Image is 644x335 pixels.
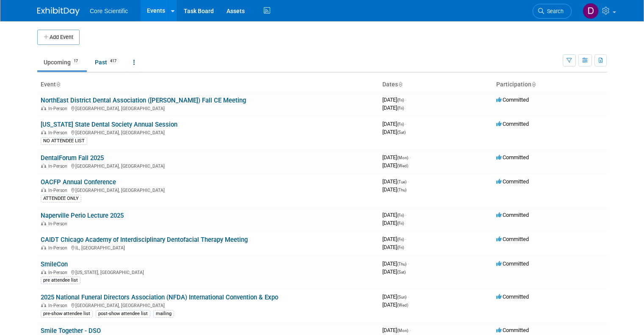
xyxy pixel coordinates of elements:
span: - [405,212,406,218]
img: In-Person Event [41,221,46,225]
span: In-Person [48,245,70,251]
span: Committed [496,178,529,185]
img: In-Person Event [41,188,46,192]
div: IL, [GEOGRAPHIC_DATA] [41,244,376,251]
img: In-Person Event [41,270,46,274]
span: Committed [496,327,529,333]
img: Danielle Wiesemann [583,3,599,19]
span: (Wed) [397,163,408,168]
a: Sort by Participation Type [531,81,536,88]
span: Search [544,8,564,14]
img: In-Person Event [41,163,46,168]
span: [DATE] [382,121,406,127]
span: [DATE] [382,260,409,267]
span: - [408,260,409,267]
div: [GEOGRAPHIC_DATA], [GEOGRAPHIC_DATA] [41,302,376,308]
span: In-Person [48,130,70,136]
img: In-Person Event [41,106,46,110]
a: Past417 [88,54,125,70]
span: [DATE] [382,302,408,308]
span: (Fri) [397,98,404,102]
a: Upcoming17 [37,54,87,70]
span: (Fri) [397,106,404,111]
span: - [405,121,406,127]
span: Committed [496,260,529,267]
span: In-Person [48,303,70,308]
span: - [409,327,411,333]
button: Add Event [37,30,80,45]
a: Sort by Start Date [398,81,402,88]
span: Core Scientific [90,8,128,14]
div: pre attendee list [41,277,80,284]
div: [GEOGRAPHIC_DATA], [GEOGRAPHIC_DATA] [41,129,376,136]
span: Committed [496,212,529,218]
span: (Fri) [397,122,404,127]
span: - [409,154,411,161]
span: (Wed) [397,303,408,307]
div: [GEOGRAPHIC_DATA], [GEOGRAPHIC_DATA] [41,105,376,111]
span: 17 [71,58,80,64]
a: CAIDT Chicago Academy of Interdisciplinary Dentofacial Therapy Meeting [41,236,248,244]
span: [DATE] [382,212,406,218]
div: [US_STATE], [GEOGRAPHIC_DATA] [41,269,376,275]
span: 417 [108,58,119,64]
div: NO ATTENDEE LIST [41,137,87,145]
span: [DATE] [382,293,409,300]
div: mailing [153,310,174,318]
a: [US_STATE] State Dental Society Annual Session [41,121,177,128]
span: - [405,236,406,242]
a: 2025 National Funeral Directors Association (NFDA) International Convention & Expo [41,293,278,301]
span: Committed [496,121,529,127]
span: Committed [496,293,529,300]
span: [DATE] [382,269,406,275]
a: DentalForum Fall 2025 [41,154,104,162]
span: [DATE] [382,186,406,193]
span: [DATE] [382,105,404,111]
a: Naperville Perio Lecture 2025 [41,212,124,219]
span: (Fri) [397,245,404,250]
div: pre-show attendee list [41,310,93,318]
span: In-Person [48,106,70,111]
span: (Fri) [397,237,404,242]
a: Smile Together - DSO [41,327,101,335]
span: Committed [496,154,529,161]
span: (Thu) [397,188,406,192]
span: [DATE] [382,220,404,226]
span: [DATE] [382,162,408,169]
span: (Thu) [397,262,406,266]
div: ATTENDEE ONLY [41,195,81,202]
span: In-Person [48,270,70,275]
a: NorthEast District Dental Association ([PERSON_NAME]) Fall CE Meeting [41,97,246,104]
span: - [408,178,409,185]
span: In-Person [48,163,70,169]
a: Search [533,4,572,19]
span: [DATE] [382,327,411,333]
span: (Tue) [397,180,406,184]
span: [DATE] [382,244,404,250]
span: [DATE] [382,236,406,242]
span: Committed [496,236,529,242]
span: (Sun) [397,295,406,299]
a: Sort by Event Name [56,81,60,88]
img: ExhibitDay [37,7,80,16]
span: Committed [496,97,529,103]
img: In-Person Event [41,130,46,134]
span: [DATE] [382,178,409,185]
span: In-Person [48,188,70,193]
div: post-show attendee list [96,310,150,318]
span: (Fri) [397,221,404,226]
span: (Mon) [397,155,408,160]
th: Participation [493,78,607,92]
span: In-Person [48,221,70,227]
span: (Fri) [397,213,404,218]
a: OACFP Annual Conference [41,178,116,186]
th: Dates [379,78,493,92]
div: [GEOGRAPHIC_DATA], [GEOGRAPHIC_DATA] [41,162,376,169]
img: In-Person Event [41,303,46,307]
span: (Mon) [397,328,408,333]
span: (Sat) [397,130,406,135]
span: [DATE] [382,129,406,135]
img: In-Person Event [41,245,46,249]
span: - [408,293,409,300]
span: (Sat) [397,270,406,274]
